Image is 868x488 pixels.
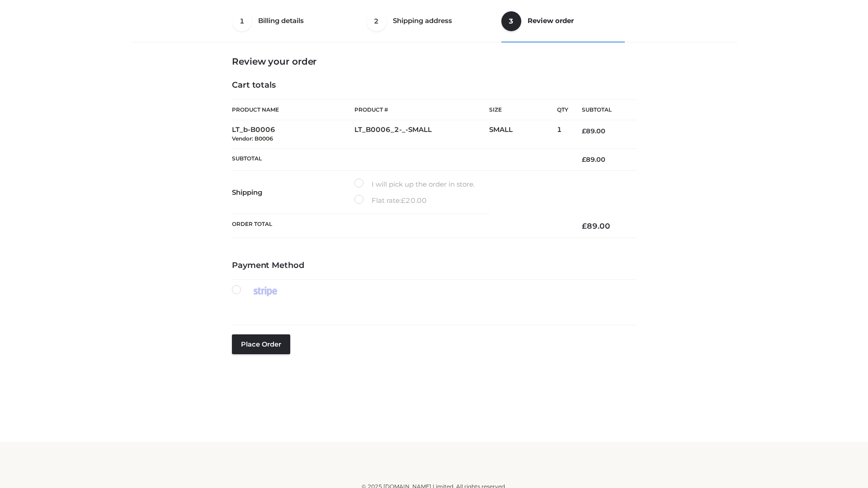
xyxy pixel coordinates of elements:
th: Size [489,100,552,120]
label: Flat rate: [354,195,427,206]
bdi: 89.00 [582,127,605,135]
th: Subtotal [568,100,636,120]
bdi: 20.00 [401,196,427,205]
bdi: 89.00 [582,221,610,230]
h4: Cart totals [232,80,636,90]
td: SMALL [489,120,557,149]
td: 1 [557,120,568,149]
span: £ [401,196,406,205]
td: LT_b-B0006 [232,120,354,149]
td: LT_B0006_2-_-SMALL [354,120,489,149]
bdi: 89.00 [582,155,605,164]
h4: Payment Method [232,261,636,271]
th: Order Total [232,214,568,238]
small: Vendor: B0006 [232,135,273,142]
h3: Review your order [232,56,636,67]
th: Subtotal [232,148,568,170]
th: Product Name [232,99,354,120]
span: £ [582,127,586,135]
span: £ [582,155,586,164]
th: Shipping [232,171,354,214]
span: £ [582,221,587,230]
th: Qty [557,99,568,120]
label: I will pick up the order in store. [354,178,475,190]
th: Product # [354,99,489,120]
button: Place order [232,334,290,354]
